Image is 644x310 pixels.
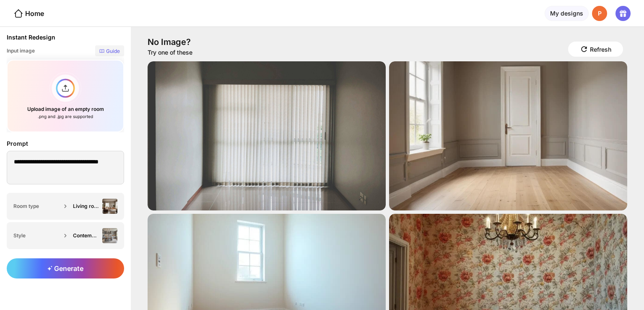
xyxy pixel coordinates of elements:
[7,34,55,41] div: Instant Redesign
[73,232,99,239] div: Contemporary
[592,6,607,21] div: P
[13,8,44,18] div: Home
[47,264,83,273] span: Generate
[13,203,61,209] div: Room type
[389,61,627,210] img: emptyBathroom2.jpg
[590,46,611,53] div: Refresh
[106,48,120,55] div: Guide
[7,139,124,148] div: Prompt
[148,49,192,56] div: Try one of these
[545,6,589,21] div: My designs
[148,37,192,47] div: No Image?
[7,45,124,56] div: Input image
[148,61,386,210] img: emptyBathroom1.jpg
[13,232,61,239] div: Style
[73,203,99,209] div: Living room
